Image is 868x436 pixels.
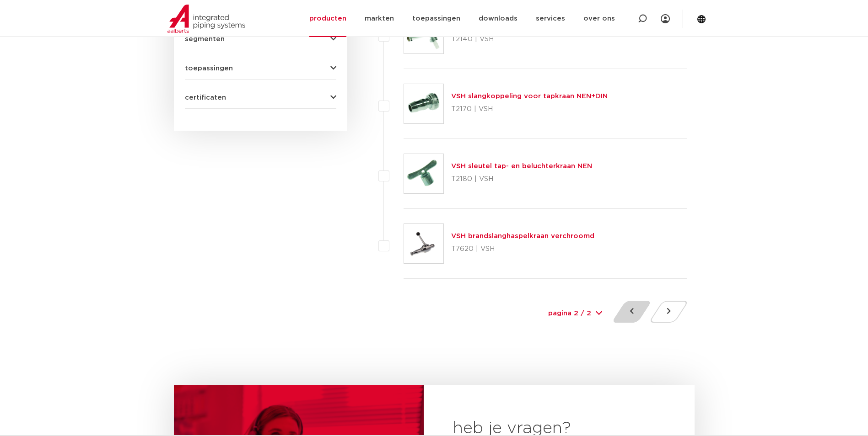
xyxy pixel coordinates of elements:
[185,36,336,43] button: segmenten
[451,233,594,239] a: VSH brandslanghaspelkraan verchroomd
[451,102,608,117] p: T2170 | VSH
[451,242,594,256] p: T7620 | VSH
[451,172,592,186] p: T2180 | VSH
[451,32,638,47] p: T2140 | VSH
[451,163,592,170] a: VSH sleutel tap- en beluchterkraan NEN
[185,65,233,72] span: toepassingen
[185,94,226,101] span: certificaten
[404,224,443,263] img: Thumbnail for VSH brandslanghaspelkraan verchroomd
[451,93,608,100] a: VSH slangkoppeling voor tapkraan NEN+DIN
[185,36,225,43] span: segmenten
[404,84,443,123] img: Thumbnail for VSH slangkoppeling voor tapkraan NEN+DIN
[185,94,336,101] button: certificaten
[404,154,443,193] img: Thumbnail for VSH sleutel tap- en beluchterkraan NEN
[185,65,336,72] button: toepassingen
